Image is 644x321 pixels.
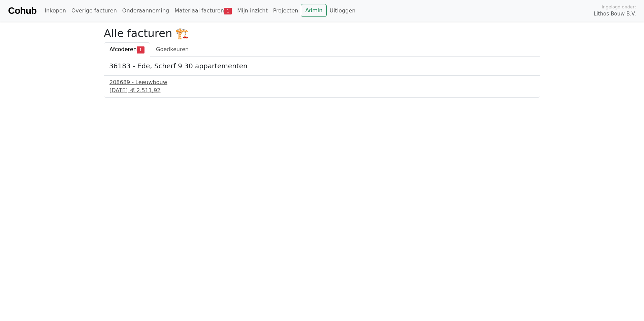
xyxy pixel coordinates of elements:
[42,4,68,17] a: Inkopen
[594,10,636,18] span: Lithos Bouw B.V.
[327,4,358,17] a: Uitloggen
[69,4,120,17] a: Overige facturen
[224,8,232,14] span: 1
[120,4,172,17] a: Onderaanneming
[234,4,270,17] a: Mijn inzicht
[109,78,535,95] a: 208689 - Leeuwbouw[DATE] -€ 2.511,92
[109,46,137,52] span: Afcoderen
[270,4,301,17] a: Projecten
[8,3,36,19] a: Cohub
[104,27,540,40] h2: Alle facturen 🏗️
[109,78,535,86] div: 208689 - Leeuwbouw
[109,86,535,95] div: [DATE] -
[172,4,234,17] a: Materiaal facturen1
[156,46,189,52] span: Goedkeuren
[602,4,636,10] span: Ingelogd onder:
[131,87,161,94] span: € 2.511,92
[301,4,327,17] a: Admin
[109,62,535,70] h5: 36183 - Ede, Scherf 9 30 appartementen
[150,42,194,57] a: Goedkeuren
[104,42,150,57] a: Afcoderen1
[137,46,144,53] span: 1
